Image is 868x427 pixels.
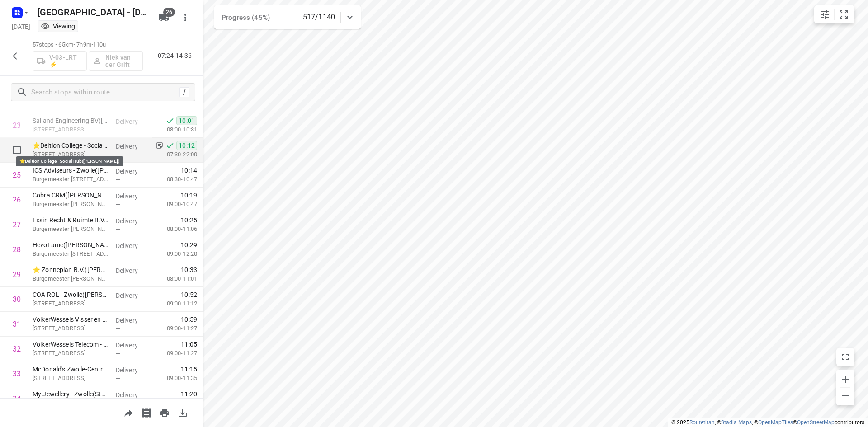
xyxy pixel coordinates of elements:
[116,127,120,133] span: —
[152,225,197,234] p: 08:00-11:06
[33,166,108,175] p: ICS Adviseurs - Zwolle(Beate Nijhof)
[174,408,192,417] span: Download route
[33,175,108,184] p: Burgemeester Roelenweg 13h, Zwolle
[181,340,197,349] span: 11:05
[116,276,120,282] span: —
[33,225,108,234] p: Burgemeester Roelenweg 26, Zwolle
[41,22,75,31] div: You are currently in view mode. To make any changes, go to edit project.
[116,142,149,151] p: Delivery
[33,374,108,383] p: [STREET_ADDRESS]
[155,9,173,27] button: 26
[13,196,21,204] div: 26
[152,274,197,283] p: 08:00-11:01
[33,216,108,225] p: Exsin Recht & Ruimte B.V.(Gerlinda van der Weerd)
[116,192,149,201] p: Delivery
[116,375,120,382] span: —
[152,249,197,258] p: 09:00-12:20
[671,419,864,426] li: © 2025 , © , © © contributors
[33,125,108,134] p: Boerendanserdijk 39, Zwolle
[91,41,93,48] span: •
[116,390,149,399] p: Delivery
[181,315,197,324] span: 10:59
[33,150,108,159] p: [STREET_ADDRESS]
[33,249,108,258] p: Burgemeester Roelenweg 40, Zwolle
[33,299,108,308] p: [STREET_ADDRESS]
[33,315,108,324] p: VolkerWessels Visser en Smit- Zwolle(Freek Kemperman)
[33,324,108,333] p: [STREET_ADDRESS]
[119,408,137,417] span: Share route
[33,349,108,358] p: [STREET_ADDRESS]
[816,5,834,23] button: Map settings
[116,316,149,325] p: Delivery
[13,171,21,179] div: 25
[181,290,197,299] span: 10:52
[13,245,21,254] div: 28
[13,394,21,403] div: 34
[33,389,108,399] p: My Jewellery - Zwolle(Storemanager Zwolle)
[181,166,197,175] span: 10:14
[8,141,26,159] span: Select
[222,14,270,22] span: Progress (45%)
[181,365,197,374] span: 11:15
[165,141,175,150] svg: Done
[93,41,106,48] span: 110u
[152,349,197,358] p: 09:00-11:27
[116,151,120,158] span: —
[181,240,197,249] span: 10:29
[214,5,361,29] div: Progress (45%)517/1140
[13,221,21,229] div: 27
[158,51,195,61] p: 07:24-14:36
[33,191,108,200] p: Cobra CRM([PERSON_NAME])
[13,320,21,328] div: 31
[181,265,197,274] span: 10:33
[721,419,752,426] a: Stadia Maps
[152,324,197,333] p: 09:00-11:27
[31,85,179,99] input: Search stops within route
[179,87,189,97] div: /
[181,191,197,200] span: 10:19
[13,121,21,130] div: 23
[33,365,108,374] p: McDonald's Zwolle-Centrum(Danny van Riessen)
[33,290,108,299] p: COA ROL - Zwolle(Martin Wieringa)
[116,176,120,183] span: —
[176,116,197,125] span: 10:01
[165,116,175,125] svg: Done
[33,41,143,49] p: 57 stops • 65km • 7h9m
[33,265,108,274] p: ⭐ Zonneplan B.V.(Marijn Lantink)
[116,167,149,176] p: Delivery
[152,299,197,308] p: 09:00-11:12
[33,340,108,349] p: VolkerWessels Telecom - Zwolle(Tessa Visser)
[163,8,175,17] span: 26
[152,374,197,383] p: 09:00-11:35
[797,419,835,426] a: OpenStreetMap
[116,291,149,300] p: Delivery
[13,270,21,279] div: 29
[116,216,149,225] p: Delivery
[758,419,793,426] a: OpenMapTiles
[116,350,120,357] span: —
[152,175,197,184] p: 08:30-10:47
[116,325,120,332] span: —
[116,226,120,233] span: —
[814,5,854,23] div: small contained button group
[116,341,149,350] p: Delivery
[181,216,197,225] span: 10:25
[176,9,194,27] button: More
[116,241,149,250] p: Delivery
[152,150,197,159] p: 07:30-22:00
[33,274,108,283] p: Burgemeester Roelenweg 13 D, Zwolle
[33,141,108,150] p: ⭐Deltion College - Social Hub([PERSON_NAME])
[13,295,21,304] div: 30
[33,200,108,209] p: Burgemeester Roelenweg 13, Zwolle
[116,366,149,375] p: Delivery
[116,300,120,307] span: —
[13,345,21,353] div: 32
[116,201,120,208] span: —
[33,116,108,125] p: Salland Engineering BV(Marisca Kasper / Phyline Reinders)
[152,125,197,134] p: 08:00-10:31
[156,408,174,417] span: Print route
[303,12,335,23] p: 517/1140
[689,419,715,426] a: Routetitan
[152,200,197,209] p: 09:00-10:47
[116,117,149,126] p: Delivery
